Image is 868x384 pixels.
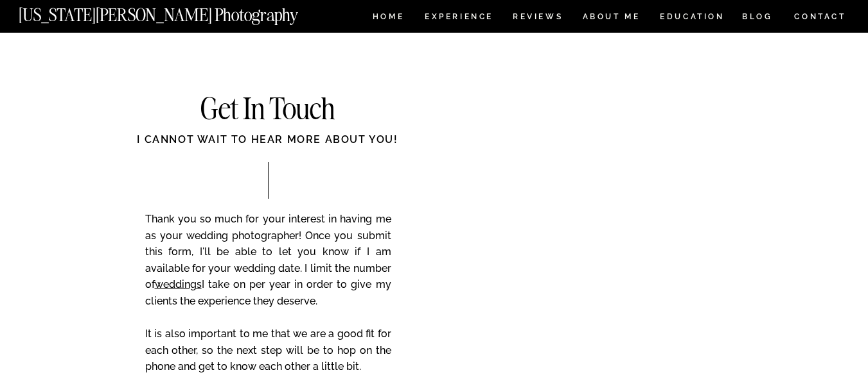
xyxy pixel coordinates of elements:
a: [US_STATE][PERSON_NAME] Photography [19,6,341,17]
a: EDUCATION [659,13,726,24]
div: I cannot wait to hear more about you! [87,132,448,162]
a: CONTACT [793,10,847,24]
a: HOME [370,13,407,24]
a: BLOG [742,13,773,24]
a: Experience [425,13,492,24]
h2: Get In Touch [139,94,397,126]
a: ABOUT ME [582,13,641,24]
a: weddings [155,278,202,290]
a: REVIEWS [513,13,561,24]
